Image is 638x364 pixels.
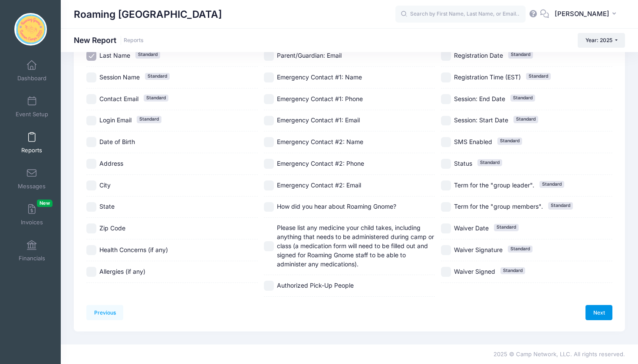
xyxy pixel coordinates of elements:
[86,267,96,277] input: Allergies (if any)
[145,73,170,80] span: Standard
[264,51,274,61] input: Parent/Guardian: Email
[477,159,502,166] span: Standard
[21,147,42,154] span: Reports
[578,33,625,48] button: Year: 2025
[585,305,612,320] a: Next
[264,137,274,147] input: Emergency Contact #2: Name
[99,52,130,59] span: Last Name
[454,224,489,232] span: Waiver Date
[264,159,274,169] input: Emergency Contact #2: Phone
[395,6,526,23] input: Search by First Name, Last Name, or Email...
[74,4,222,24] h1: Roaming [GEOGRAPHIC_DATA]
[99,73,140,81] span: Session Name
[74,36,144,45] h1: New Report
[37,200,53,207] span: New
[99,268,145,275] span: Allergies (if any)
[454,268,495,275] span: Waiver Signed
[86,72,96,82] input: Session NameStandard
[441,223,451,233] input: Waiver DateStandard
[99,138,135,145] span: Date of Birth
[585,37,612,43] span: Year: 2025
[86,137,96,147] input: Date of Birth
[18,183,46,190] span: Messages
[277,282,354,289] span: Authorized Pick-Up People
[99,224,125,232] span: Zip Code
[264,72,274,82] input: Emergency Contact #1: Name
[277,138,363,145] span: Emergency Contact #2: Name
[124,37,144,44] a: Reports
[539,181,564,188] span: Standard
[144,95,168,102] span: Standard
[264,180,274,190] input: Emergency Contact #2: Email
[19,255,45,262] span: Financials
[454,95,505,102] span: Session: End Date
[441,202,451,212] input: Term for the "group members".Standard
[441,94,451,104] input: Session: End DateStandard
[86,116,96,126] input: Login EmailStandard
[441,180,451,190] input: Term for the "group leader".Standard
[555,9,609,19] span: [PERSON_NAME]
[86,51,96,61] input: Last NameStandard
[86,94,96,104] input: Contact EmailStandard
[277,95,363,102] span: Emergency Contact #1: Phone
[454,116,508,124] span: Session: Start Date
[441,159,451,169] input: StatusStandard
[510,95,535,102] span: Standard
[277,116,360,124] span: Emergency Contact #1: Email
[508,51,533,58] span: Standard
[99,203,115,210] span: State
[493,351,625,357] span: 2025 © Camp Network, LLC. All rights reserved.
[16,111,48,118] span: Event Setup
[454,73,521,81] span: Registration Time (EST)
[264,202,274,212] input: How did you hear about Roaming Gnome?
[548,202,573,209] span: Standard
[86,180,96,190] input: City
[526,73,551,80] span: Standard
[277,160,364,167] span: Emergency Contact #2: Phone
[497,138,522,144] span: Standard
[508,246,533,253] span: Standard
[264,94,274,104] input: Emergency Contact #1: Phone
[21,219,43,226] span: Invoices
[454,181,534,189] span: Term for the "group leader".
[99,116,132,124] span: Login Email
[86,245,96,255] input: Health Concerns (if any)
[99,246,168,253] span: Health Concerns (if any)
[11,56,53,86] a: Dashboard
[454,203,543,210] span: Term for the "group members".
[99,181,111,189] span: City
[494,224,519,231] span: Standard
[11,128,53,158] a: Reports
[277,52,342,59] span: Parent/Guardian: Email
[99,160,123,167] span: Address
[137,116,161,123] span: Standard
[441,137,451,147] input: SMS EnabledStandard
[441,51,451,61] input: Registration DateStandard
[264,241,274,251] input: Please list any medicine your child takes, including anything that needs to be administered durin...
[135,51,160,58] span: Standard
[86,202,96,212] input: State
[441,245,451,255] input: Waiver SignatureStandard
[513,116,538,123] span: Standard
[500,267,525,274] span: Standard
[99,95,138,102] span: Contact Email
[277,203,396,210] span: How did you hear about Roaming Gnome?
[454,160,472,167] span: Status
[454,138,492,145] span: SMS Enabled
[441,116,451,126] input: Session: Start DateStandard
[86,159,96,169] input: Address
[14,13,47,46] img: Roaming Gnome Theatre
[11,164,53,194] a: Messages
[11,92,53,122] a: Event Setup
[264,281,274,291] input: Authorized Pick-Up People
[86,223,96,233] input: Zip Code
[17,75,46,82] span: Dashboard
[264,116,274,126] input: Emergency Contact #1: Email
[277,224,434,268] span: Please list any medicine your child takes, including anything that needs to be administered durin...
[86,305,123,320] a: Previous
[454,246,503,253] span: Waiver Signature
[277,181,361,189] span: Emergency Contact #2: Email
[11,236,53,266] a: Financials
[277,73,362,81] span: Emergency Contact #1: Name
[441,72,451,82] input: Registration Time (EST)Standard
